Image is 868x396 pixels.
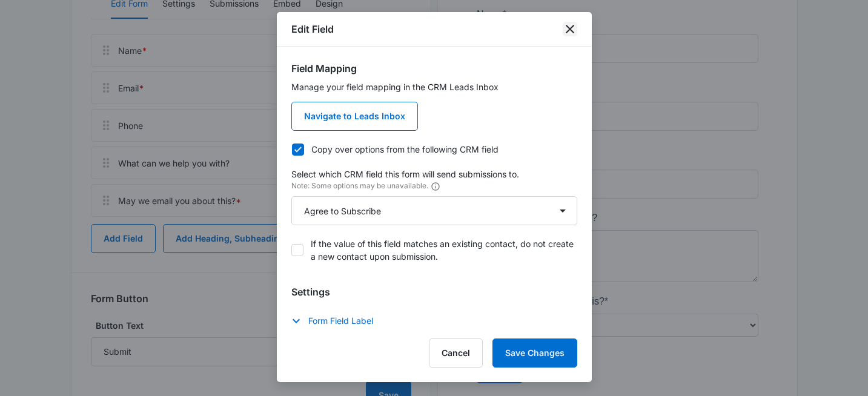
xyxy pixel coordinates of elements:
h1: Edit Field [291,22,334,36]
h3: Field Mapping [291,61,577,76]
label: Copy over options from the following CRM field [291,143,577,156]
h3: Settings [291,285,577,299]
button: Cancel [429,338,483,368]
p: Select which CRM field this form will send submissions to. [291,168,577,180]
a: Navigate to Leads Inbox [291,102,418,131]
button: Save Changes [492,338,577,368]
span: Submit [8,359,38,369]
button: close [563,22,577,36]
button: Form Field Label [291,314,385,328]
label: If the value of this field matches an existing contact, do not create a new contact upon submission. [291,237,577,263]
p: Manage your field mapping in the CRM Leads Inbox [291,81,577,93]
p: Note: Some options may be unavailable. [291,180,577,191]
